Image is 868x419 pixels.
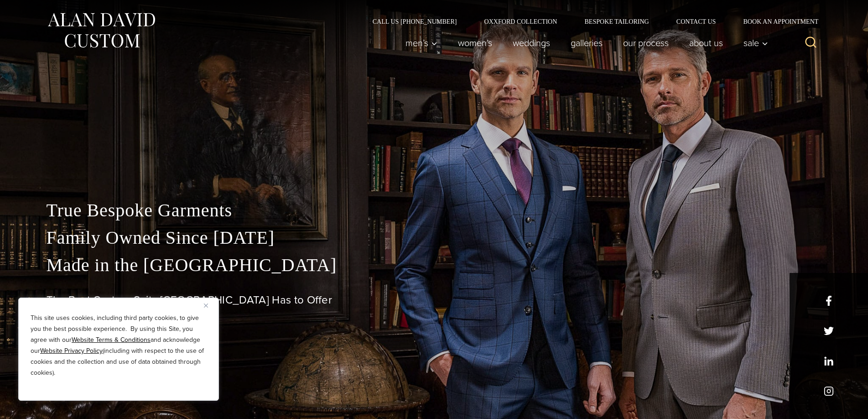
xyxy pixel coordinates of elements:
a: Our Process [613,34,679,52]
p: True Bespoke Garments Family Owned Since [DATE] Made in the [GEOGRAPHIC_DATA] [47,197,822,279]
a: Bespoke Tailoring [571,18,662,25]
span: Sale [743,38,768,47]
button: View Search Form [800,32,822,54]
p: This site uses cookies, including third party cookies, to give you the best possible experience. ... [31,313,207,378]
img: Close [204,304,208,308]
a: Website Terms & Conditions [72,335,151,345]
a: Call Us [PHONE_NUMBER] [359,18,471,25]
button: Close [204,300,215,311]
a: Women’s [447,34,502,52]
a: Website Privacy Policy [40,346,103,356]
a: Contact Us [663,18,730,25]
a: Galleries [560,34,613,52]
a: Book an Appointment [729,18,821,25]
nav: Secondary Navigation [359,18,822,25]
a: weddings [502,34,560,52]
a: Oxxford Collection [470,18,571,25]
img: Alan David Custom [47,10,156,51]
nav: Primary Navigation [395,34,773,52]
a: About Us [679,34,733,52]
span: Men’s [405,38,437,47]
h1: The Best Custom Suits [GEOGRAPHIC_DATA] Has to Offer [47,293,822,307]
